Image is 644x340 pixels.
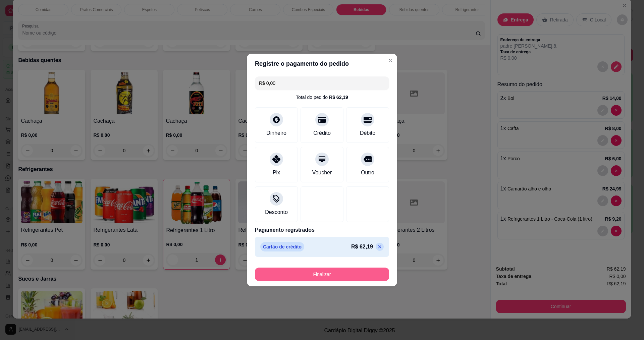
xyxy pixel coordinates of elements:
div: Outro [361,169,374,177]
div: R$ 62,19 [329,94,348,101]
div: Pix [273,169,280,177]
div: Desconto [265,208,288,216]
p: Cartão de crédito [260,242,304,251]
div: Dinheiro [266,129,286,137]
p: R$ 62,19 [351,243,373,251]
div: Total do pedido [296,94,348,101]
header: Registre o pagamento do pedido [247,54,397,74]
input: Ex.: hambúrguer de cordeiro [259,76,385,90]
div: Voucher [312,169,332,177]
div: Débito [360,129,375,137]
button: Finalizar [255,268,389,281]
p: Pagamento registrados [255,226,389,234]
button: Close [385,55,396,66]
div: Crédito [313,129,331,137]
